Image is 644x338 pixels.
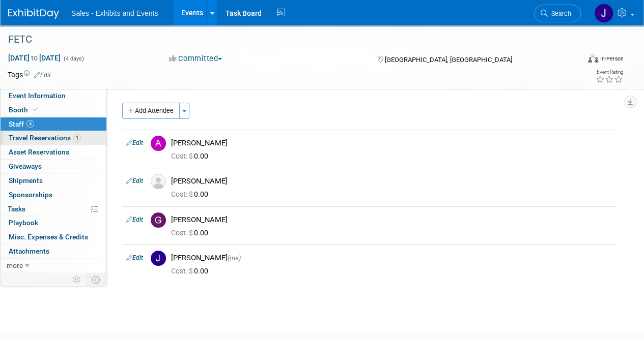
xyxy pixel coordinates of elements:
img: Associate-Profile-5.png [151,174,166,189]
div: [PERSON_NAME] [171,176,612,186]
a: Playbook [1,216,106,230]
td: Tags [8,70,51,80]
div: Event Rating [596,70,623,75]
span: Misc. Expenses & Credits [9,233,88,241]
span: Attachments [9,247,49,255]
span: Asset Reservations [9,148,69,156]
span: Event Information [9,91,66,100]
span: Travel Reservations [9,134,81,142]
span: Staff [9,120,34,128]
span: (me) [228,254,241,262]
a: Booth [1,103,106,117]
span: [DATE] [DATE] [8,53,61,63]
span: 0.00 [171,267,212,275]
span: (4 days) [63,55,84,62]
img: Jaime Handlin [594,4,613,23]
span: to [30,54,39,62]
span: 0.00 [171,190,212,198]
td: Toggle Event Tabs [86,273,107,286]
td: Personalize Event Tab Strip [68,273,86,286]
i: Booth reservation complete [33,107,38,112]
span: Giveaways [9,162,42,170]
img: ExhibitDay [8,9,59,19]
a: more [1,259,106,272]
span: Playbook [9,219,38,227]
div: [PERSON_NAME] [171,215,612,225]
img: G.jpg [151,212,166,228]
span: 1 [73,134,81,142]
a: Edit [126,177,143,185]
button: Committed [165,53,226,64]
img: Format-Inperson.png [588,54,598,63]
img: J.jpg [151,251,166,266]
div: Event Format [534,53,624,68]
span: Sales - Exhibits and Events [71,9,158,17]
div: [PERSON_NAME] [171,253,612,263]
a: Tasks [1,202,106,216]
span: 4 [26,120,34,128]
span: [GEOGRAPHIC_DATA], [GEOGRAPHIC_DATA] [384,56,512,64]
span: 0.00 [171,229,212,237]
span: Search [548,10,571,17]
a: Attachments [1,244,106,258]
a: Edit [126,139,143,146]
div: In-Person [600,55,624,63]
a: Edit [126,254,143,261]
span: Sponsorships [9,191,52,199]
span: Booth [9,106,40,114]
a: Shipments [1,174,106,188]
a: Travel Reservations1 [1,131,106,145]
a: Asset Reservations [1,145,106,159]
span: Cost: $ [171,267,194,275]
a: Search [534,5,581,22]
a: Misc. Expenses & Credits [1,230,106,244]
a: Giveaways [1,160,106,173]
div: [PERSON_NAME] [171,138,612,148]
span: Tasks [8,205,25,213]
span: Shipments [9,176,43,185]
span: Cost: $ [171,152,194,160]
a: Edit [126,216,143,223]
span: Cost: $ [171,190,194,198]
button: Add Attendee [122,103,180,119]
a: Event Information [1,89,106,103]
a: Edit [34,72,51,79]
span: Cost: $ [171,229,194,237]
a: Sponsorships [1,188,106,202]
a: Staff4 [1,117,106,131]
img: A.jpg [151,136,166,151]
span: more [7,261,23,269]
div: FETC [5,30,571,49]
span: 0.00 [171,152,212,160]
